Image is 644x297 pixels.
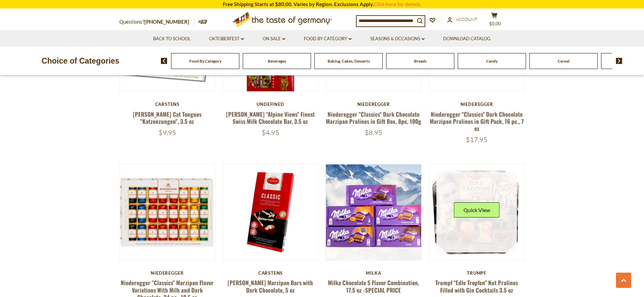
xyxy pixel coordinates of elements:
a: Click here for details. [374,1,422,7]
div: Niederegger [326,101,422,107]
div: Trumpf [429,270,525,276]
div: Carstens [119,101,216,107]
a: Candy [486,59,498,64]
a: [PERSON_NAME] Cat Tongues "Katzenzungen", 3.5 oz [133,110,201,125]
a: On Sale [263,35,285,43]
img: Niederegger "Classics" Marzipan Flavor Variations With Milk and Dark Chocolate, 24 pc., 10.5 oz [120,164,215,260]
a: Download Catalog [443,35,491,43]
img: Trumpf "Edle Tropfen" Nut Pralines Filled with Gin Cocktails 3.5 oz [429,164,525,260]
a: Milka Chocolate 5 Flavor Combination, 17.5 oz -SPECIAL PRICE [328,278,419,294]
a: Cereal [558,59,569,64]
a: Oktoberfest [209,35,244,43]
a: Back to School [153,35,191,43]
a: [PHONE_NUMBER] [144,19,189,25]
img: previous arrow [161,58,167,64]
p: Questions? [119,18,194,26]
a: [PERSON_NAME] Marzipan Bars with Dark Chocolate, 5 oz [228,278,313,294]
div: Milka [326,270,422,276]
div: undefined [222,101,319,107]
span: Account [456,17,477,22]
a: Niederegger "Classics" Dark Chocolate Marzipan Pralines in Gift Pack, 16 pc., 7 oz [430,110,524,133]
a: Niederegger "Classics" Dark Chocolate Marzipan Pralines in Gift Box, 8pc, 100g [326,110,421,125]
a: [PERSON_NAME] "Alpine Views" Finest Swiss Milk Chocolate Bar, 3.5 oz [226,110,315,125]
div: Carstens [222,270,319,276]
img: next arrow [616,58,622,64]
a: Seasons & Occasions [370,35,425,43]
a: Trumpf "Edle Tropfen" Nut Pralines Filled with Gin Cocktails 3.5 oz [435,278,518,294]
button: Quick View [454,202,500,218]
span: $0.00 [489,21,501,26]
button: $0.00 [484,12,505,29]
span: $17.95 [466,135,487,144]
a: Account [447,16,477,23]
a: Food By Category [189,59,221,64]
a: Beverages [268,59,286,64]
img: Milka Chocolate 5 Flavor Combination, 17.5 oz -SPECIAL PRICE [326,164,422,260]
a: Breads [414,59,427,64]
img: Carstens Luebecker Marzipan Bars with Dark Chocolate, 5 oz [223,164,318,260]
div: Niederegger [119,270,216,276]
a: Food By Category [304,35,352,43]
span: $8.95 [365,128,382,137]
div: Niederegger [429,101,525,107]
span: $9.95 [159,128,176,137]
span: $4.95 [262,128,279,137]
a: Baking, Cakes, Desserts [328,59,370,64]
